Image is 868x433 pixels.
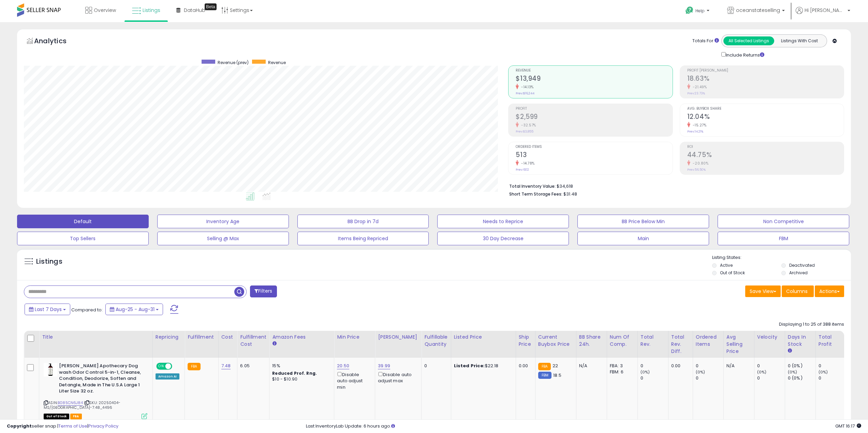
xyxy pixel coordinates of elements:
[454,362,485,369] b: Listed Price:
[696,375,723,381] div: 0
[519,123,536,128] small: -32.57%
[641,363,668,369] div: 0
[94,7,116,14] span: Overview
[44,400,121,410] span: | SKU: 20250404-MS/[GEOGRAPHIC_DATA]-7.48_4496
[726,363,749,369] div: N/A
[88,423,118,429] a: Privacy Policy
[690,161,709,166] small: -20.80%
[641,334,665,348] div: Total Rev.
[205,3,217,10] div: Tooltip anchor
[577,215,709,228] button: BB Price Below Min
[726,334,751,355] div: Avg Selling Price
[718,215,849,228] button: Non Competitive
[687,91,705,95] small: Prev: 23.73%
[736,7,780,14] span: oceanstateselling
[156,334,182,341] div: Repricing
[36,257,62,266] h5: Listings
[819,369,828,375] small: (0%)
[757,363,785,369] div: 0
[641,369,650,375] small: (0%)
[788,369,797,375] small: (0%)
[695,8,705,14] span: Help
[516,168,529,172] small: Prev: 602
[221,334,235,341] div: Cost
[272,363,329,369] div: 15%
[272,334,331,341] div: Amazon Fees
[454,334,513,341] div: Listed Price
[306,423,861,430] div: Last InventoryLab Update: 6 hours ago.
[696,334,721,348] div: Ordered Items
[105,304,163,315] button: Aug-25 - Aug-31
[680,1,716,22] a: Help
[143,7,160,14] span: Listings
[424,363,445,369] div: 0
[188,334,215,341] div: Fulfillment
[272,370,317,376] b: Reduced Prof. Rng.
[509,182,839,190] li: $34,618
[424,334,448,348] div: Fulfillable Quantity
[272,341,276,347] small: Amazon Fees.
[218,60,249,65] span: Revenue (prev)
[437,215,569,228] button: Needs to Reprice
[17,232,149,245] button: Top Sellers
[221,362,231,369] a: 7.48
[272,376,329,382] div: $10 - $10.90
[720,270,745,276] label: Out of Stock
[519,363,530,369] div: 0.00
[687,69,844,73] span: Profit [PERSON_NAME]
[516,151,672,160] h2: 513
[692,38,719,44] div: Totals For
[70,414,82,419] span: FBA
[71,307,103,313] span: Compared to:
[516,91,534,95] small: Prev: $16,244
[579,363,602,369] div: N/A
[17,215,149,228] button: Default
[690,123,707,128] small: -15.27%
[687,145,844,149] span: ROI
[786,288,808,295] span: Columns
[687,107,844,111] span: Avg. Buybox Share
[720,262,733,268] label: Active
[610,363,632,369] div: FBA: 3
[157,364,165,369] span: ON
[723,36,774,45] button: All Selected Listings
[240,363,264,369] div: 6.05
[774,36,825,45] button: Listings With Cost
[157,215,289,228] button: Inventory Age
[188,363,200,370] small: FBA
[297,215,429,228] button: BB Drop in 7d
[519,334,532,348] div: Ship Price
[779,321,844,328] div: Displaying 1 to 25 of 388 items
[788,334,813,348] div: Days In Stock
[687,75,844,84] h2: 18.63%
[788,375,815,381] div: 0 (0%)
[696,369,705,375] small: (0%)
[337,362,349,369] a: 20.50
[687,129,703,134] small: Prev: 14.21%
[516,69,672,73] span: Revenue
[538,334,573,348] div: Current Buybox Price
[59,363,142,396] b: [PERSON_NAME] Apothecary Dog wash Odor Control 5-in-1, Cleanse, Condition, Deodorize, Soften and ...
[696,363,723,369] div: 0
[782,285,814,297] button: Columns
[757,334,782,341] div: Velocity
[250,285,277,297] button: Filters
[671,334,690,355] div: Total Rev. Diff.
[157,232,289,245] button: Selling @ Max
[641,375,668,381] div: 0
[58,423,87,429] a: Terms of Use
[44,363,57,376] img: 41sdyfdXtgL._SL40_.jpg
[553,372,561,378] span: 18.5
[819,375,846,381] div: 0
[378,362,390,369] a: 39.99
[685,6,694,15] i: Get Help
[788,348,792,354] small: Days In Stock.
[42,334,150,341] div: Title
[718,232,849,245] button: FBM
[687,113,844,122] h2: 12.04%
[184,7,205,14] span: DataHub
[835,423,861,429] span: 2025-09-8 16:17 GMT
[757,375,785,381] div: 0
[44,363,147,418] div: ASIN:
[116,306,155,313] span: Aug-25 - Aug-31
